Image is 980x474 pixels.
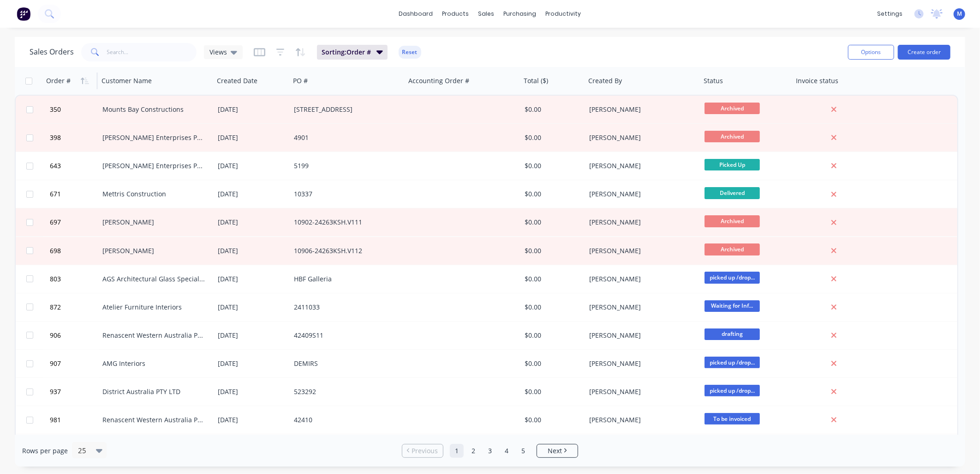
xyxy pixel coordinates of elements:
[466,444,480,458] a: Page 2
[450,444,464,458] a: Page 1 is your current page
[294,133,396,142] div: 4901
[541,7,586,21] div: productivity
[588,76,622,85] div: Created By
[50,105,61,114] span: 350
[294,387,396,396] div: 523292
[525,359,579,368] div: $0.00
[47,406,102,434] button: 981
[408,76,469,85] div: Accounting Order #
[50,331,61,340] span: 906
[102,331,205,340] div: Renascent Western Australia PTY LTD
[102,415,205,425] div: Renascent Western Australia PTY LTD
[705,385,760,396] span: picked up /drop...
[525,218,579,227] div: $0.00
[50,246,61,255] span: 698
[499,7,541,21] div: purchasing
[47,378,102,406] button: 937
[525,133,579,142] div: $0.00
[705,300,760,312] span: Waiting for Inf...
[548,446,562,456] span: Next
[525,387,579,396] div: $0.00
[294,359,396,368] div: DEMIRS
[848,45,894,60] button: Options
[525,415,579,425] div: $0.00
[957,10,962,18] span: M
[50,415,61,425] span: 981
[796,76,838,85] div: Invoice status
[218,189,287,199] div: [DATE]
[705,413,760,425] span: To be invoiced
[589,105,692,114] div: [PERSON_NAME]
[47,322,102,349] button: 906
[102,218,205,227] div: [PERSON_NAME]
[705,187,760,199] span: Delivered
[872,7,907,21] div: settings
[589,246,692,255] div: [PERSON_NAME]
[218,303,287,312] div: [DATE]
[589,415,692,425] div: [PERSON_NAME]
[22,446,68,456] span: Rows per page
[218,105,287,114] div: [DATE]
[525,274,579,284] div: $0.00
[294,161,396,170] div: 5199
[705,159,760,170] span: Picked Up
[525,105,579,114] div: $0.00
[294,303,396,312] div: 2411033
[294,274,396,284] div: HBF Galleria
[398,444,582,458] ul: Pagination
[705,131,760,142] span: Archived
[218,331,287,340] div: [DATE]
[705,103,760,114] span: Archived
[525,189,579,199] div: $0.00
[217,76,257,85] div: Created Date
[218,415,287,425] div: [DATE]
[46,76,71,85] div: Order #
[589,303,692,312] div: [PERSON_NAME]
[589,331,692,340] div: [PERSON_NAME]
[524,76,548,85] div: Total ($)
[589,274,692,284] div: [PERSON_NAME]
[525,331,579,340] div: $0.00
[218,274,287,284] div: [DATE]
[47,152,102,180] button: 643
[107,43,197,61] input: Search...
[705,243,760,255] span: Archived
[412,446,438,456] span: Previous
[102,105,205,114] div: Mounts Bay Constructions
[399,46,421,59] button: Reset
[102,189,205,199] div: Mettris Construction
[402,446,443,456] a: Previous page
[102,359,205,368] div: AMG Interiors
[50,274,61,284] span: 803
[516,444,530,458] a: Page 5
[589,189,692,199] div: [PERSON_NAME]
[30,48,74,56] h1: Sales Orders
[525,161,579,170] div: $0.00
[50,359,61,368] span: 907
[102,246,205,255] div: [PERSON_NAME]
[294,415,396,425] div: 42410
[589,133,692,142] div: [PERSON_NAME]
[294,105,396,114] div: [STREET_ADDRESS]
[47,124,102,152] button: 398
[293,76,308,85] div: PO #
[438,7,474,21] div: products
[294,331,396,340] div: 42409S11
[102,133,205,142] div: [PERSON_NAME] Enterprises PTY LTD
[589,387,692,396] div: [PERSON_NAME]
[50,218,61,227] span: 697
[102,274,205,284] div: AGS Architectural Glass Specialists
[102,76,152,85] div: Customer Name
[218,387,287,396] div: [DATE]
[525,246,579,255] div: $0.00
[50,303,61,312] span: 872
[294,189,396,199] div: 10337
[294,218,396,227] div: 10902-24263KSH.V111
[474,7,499,21] div: sales
[50,161,61,170] span: 643
[394,7,438,21] a: dashboard
[294,246,396,255] div: 10906-24263KSH.V112
[705,272,760,283] span: picked up /drop...
[898,45,950,60] button: Create order
[50,387,61,396] span: 937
